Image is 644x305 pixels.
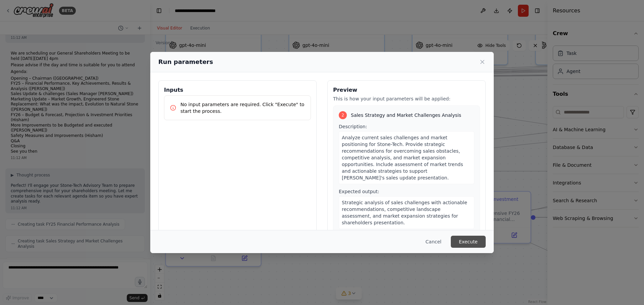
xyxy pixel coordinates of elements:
span: Expected output: [339,189,379,194]
span: Sales Strategy and Market Challenges Analysis [351,112,461,119]
div: 2 [339,111,347,119]
p: This is how your input parameters will be applied: [333,95,480,102]
p: No input parameters are required. Click "Execute" to start the process. [180,101,305,115]
button: Cancel [420,236,447,248]
span: Strategic analysis of sales challenges with actionable recommendations, competitive landscape ass... [342,200,467,225]
h3: Inputs [164,86,311,94]
button: Execute [451,236,486,248]
span: Description: [339,124,367,129]
span: Analyze current sales challenges and market positioning for Stone-Tech. Provide strategic recomme... [342,135,463,180]
h2: Run parameters [158,57,213,67]
h3: Preview [333,86,480,94]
